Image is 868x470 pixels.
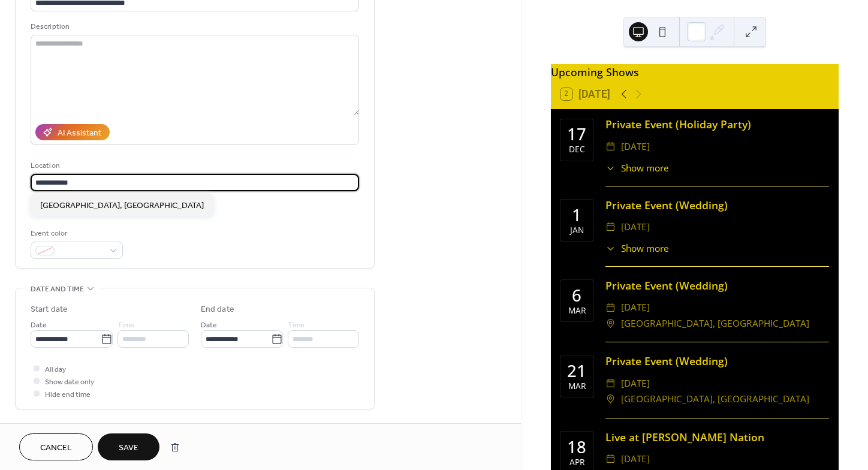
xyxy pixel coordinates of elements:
span: Cancel [40,442,72,454]
span: Show date only [45,376,94,388]
div: Private Event (Wedding) [605,197,829,213]
div: Description [31,20,357,33]
div: ​ [605,300,616,315]
span: Show more [621,242,669,255]
span: [GEOGRAPHIC_DATA], [GEOGRAPHIC_DATA] [40,200,204,212]
div: ​ [605,161,616,175]
div: Apr [569,458,584,466]
div: Jan [570,226,584,234]
span: Date [31,319,47,332]
span: Save [119,442,138,454]
div: Private Event (Wedding) [605,353,829,369]
span: [DATE] [621,451,650,467]
div: Private Event (Wedding) [605,278,829,293]
div: 17 [567,126,586,143]
div: Mar [568,382,586,390]
button: ​Show more [605,161,669,175]
span: Time [117,319,134,332]
span: [DATE] [621,300,650,315]
button: AI Assistant [35,124,110,140]
div: ​ [605,242,616,255]
div: End date [201,303,234,316]
div: Live at [PERSON_NAME] Nation [605,429,829,445]
span: Date [201,319,217,332]
span: [GEOGRAPHIC_DATA], [GEOGRAPHIC_DATA] [621,316,809,332]
span: Date and time [31,283,84,296]
div: 6 [572,287,581,304]
div: Start date [31,303,68,316]
div: 1 [572,207,581,224]
div: Private Event (Holiday Party) [605,116,829,132]
div: ​ [605,316,616,332]
span: [DATE] [621,376,650,391]
button: Save [98,433,159,460]
div: Mar [568,306,586,315]
div: Location [31,159,357,172]
span: [DATE] [621,139,650,155]
button: Cancel [19,433,93,460]
div: Dec [569,145,585,153]
span: Show more [621,161,669,175]
div: ​ [605,451,616,467]
span: [GEOGRAPHIC_DATA], [GEOGRAPHIC_DATA] [621,391,809,407]
span: [DATE] [621,219,650,235]
div: Upcoming Shows [551,64,839,80]
div: 18 [567,439,586,456]
div: AI Assistant [58,127,101,140]
span: Time [288,319,305,332]
div: ​ [605,139,616,155]
div: Event color [31,227,120,240]
div: ​ [605,376,616,391]
span: Hide end time [45,388,91,401]
div: 21 [567,363,586,379]
div: ​ [605,219,616,235]
button: ​Show more [605,242,669,255]
span: All day [45,363,66,376]
div: ​ [605,391,616,407]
